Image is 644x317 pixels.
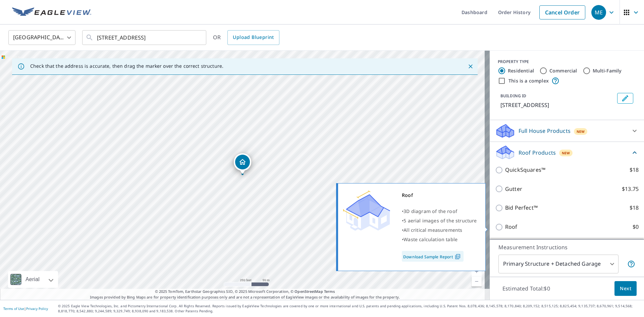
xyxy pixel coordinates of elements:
button: Next [614,281,637,296]
p: Bid Perfect™ [505,204,538,212]
a: Upload Blueprint [227,30,279,45]
div: Roof [402,191,477,200]
label: Residential [508,67,534,74]
span: 3D diagram of the roof [404,208,457,214]
p: © 2025 Eagle View Technologies, Inc. and Pictometry International Corp. All Rights Reserved. Repo... [58,304,641,314]
a: Terms of Use [3,306,24,311]
div: PROPERTY TYPE [498,59,636,65]
div: Dropped pin, building 1, Residential property, 5631 New Ct San Jose, CA 95123 [234,153,251,174]
label: Commercial [549,67,577,74]
a: Privacy Policy [26,306,48,311]
p: $13.75 [622,185,639,193]
div: Aerial [23,271,42,288]
label: This is a complex [508,77,549,84]
div: [GEOGRAPHIC_DATA] [8,28,75,47]
img: Pdf Icon [453,254,462,260]
span: New [562,150,570,156]
p: Roof Products [519,149,556,157]
span: 5 aerial images of the structure [404,217,477,224]
p: Measurement Instructions [498,243,635,251]
a: Terms [324,289,335,294]
button: Close [466,62,475,71]
a: OpenStreetMap [294,289,323,294]
p: $18 [630,166,639,174]
div: OR [213,30,279,45]
div: Aerial [8,271,58,288]
div: Primary Structure + Detached Garage [498,255,619,273]
img: EV Logo [12,7,91,17]
a: Download Sample Report [402,251,464,262]
span: Waste calculation table [404,236,458,243]
div: Full House ProductsNew [495,123,639,139]
span: All critical measurements [404,227,462,233]
a: Cancel Order [539,5,585,19]
p: $0 [633,223,639,231]
a: Current Level 17, Zoom Out [472,276,482,286]
div: • [402,207,477,216]
div: • [402,225,477,235]
p: Roof [505,223,518,231]
img: Premium [343,191,390,231]
p: Gutter [505,185,522,193]
div: • [402,216,477,225]
p: BUILDING ID [500,93,526,99]
div: ME [591,5,606,20]
button: Edit building 1 [617,93,633,104]
p: Estimated Total: $0 [497,281,555,296]
span: New [577,129,585,134]
p: | [3,307,48,311]
p: $18 [630,204,639,212]
p: Full House Products [519,127,571,135]
span: Upload Blueprint [233,33,274,42]
input: Search by address or latitude-longitude [97,28,193,47]
div: • [402,235,477,244]
label: Multi-Family [593,67,622,74]
span: © 2025 TomTom, Earthstar Geographics SIO, © 2025 Microsoft Corporation, © [155,289,335,295]
div: Roof ProductsNew [495,145,639,160]
span: Next [620,284,631,293]
p: QuickSquares™ [505,166,545,174]
span: Your report will include the primary structure and a detached garage if one exists. [627,260,635,268]
p: Check that the address is accurate, then drag the marker over the correct structure. [30,63,223,69]
p: [STREET_ADDRESS] [500,101,614,109]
